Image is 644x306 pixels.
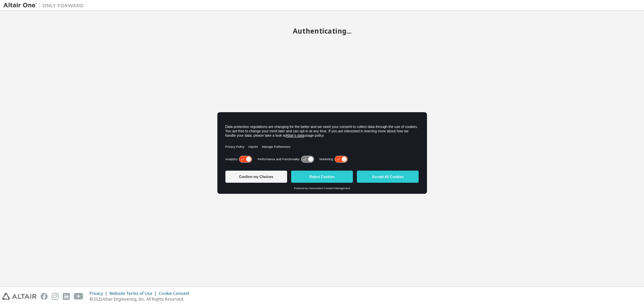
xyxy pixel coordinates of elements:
[90,296,193,302] p: © 2025 Altair Engineering, Inc. All Rights Reserved.
[52,293,59,300] img: instagram.svg
[2,293,37,300] img: altair_logo.svg
[3,27,641,35] h2: Authenticating...
[41,293,48,300] img: facebook.svg
[159,291,193,296] div: Cookie Consent
[74,293,84,300] img: youtube.svg
[109,291,159,296] div: Website Terms of Use
[3,2,87,9] img: Altair One
[63,293,70,300] img: linkedin.svg
[90,291,109,296] div: Privacy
